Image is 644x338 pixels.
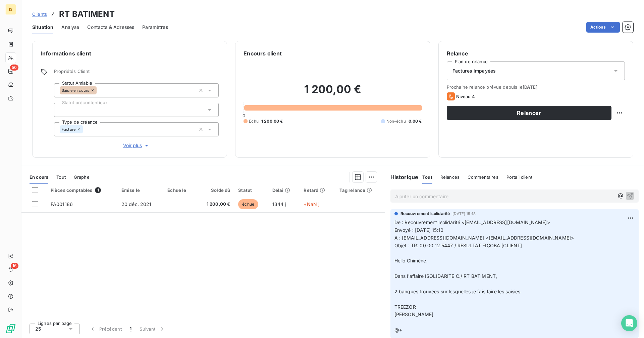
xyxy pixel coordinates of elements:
[85,322,126,336] button: Précédent
[243,113,245,118] span: 0
[447,84,625,90] span: Prochaine relance prévue depuis le
[56,174,66,180] span: Tout
[126,322,136,336] button: 1
[422,174,432,180] span: Tout
[238,187,264,193] div: Statut
[74,174,90,180] span: Graphe
[394,235,574,241] span: À : [EMAIL_ADDRESS][DOMAIN_NAME] <[EMAIL_ADDRESS][DOMAIN_NAME]>
[59,8,115,20] h3: RT BATIMENT
[261,118,283,124] span: 1 200,00 €
[452,212,476,216] span: [DATE] 15:18
[385,173,419,181] h6: Historique
[586,22,620,33] button: Actions
[61,24,79,31] span: Analyse
[95,187,101,193] span: 1
[394,243,522,248] span: Objet : TR: 00 00 12 5447 / RESULTAT FICOBA [CLIENT]
[394,304,416,310] span: TREEZOR
[386,118,406,124] span: Non-échu
[452,68,496,74] span: Factures impayées
[394,289,521,294] span: 2 banques trouvées sur lesquelles je fais faire les saisies
[54,142,219,149] button: Voir plus
[468,174,498,180] span: Commentaires
[136,322,169,336] button: Suivant
[123,142,150,149] span: Voir plus
[32,11,47,17] span: Clients
[35,326,41,332] span: 25
[440,174,460,180] span: Relances
[200,201,230,208] span: 1 200,00 €
[121,187,160,193] div: Émise le
[51,187,113,193] div: Pièces comptables
[394,258,428,263] span: Hello Chimène,
[54,69,219,78] span: Propriétés Client
[409,118,422,124] span: 0,00 €
[200,187,230,193] div: Solde dû
[447,106,611,120] button: Relancer
[41,49,219,57] h6: Informations client
[167,187,192,193] div: Échue le
[83,126,88,132] input: Ajouter une valeur
[394,327,402,333] span: @+
[142,24,168,31] span: Paramètres
[62,127,75,131] span: Facture
[447,49,625,57] h6: Relance
[5,323,16,334] img: Logo LeanPay
[394,311,434,317] span: [PERSON_NAME]
[400,211,450,217] span: Recouvrement Isolidarité
[51,201,73,207] span: FA001186
[238,199,258,209] span: échue
[5,4,16,15] div: IS
[121,201,152,207] span: 20 déc. 2021
[30,174,48,180] span: En cours
[304,187,331,193] div: Retard
[97,87,102,93] input: Ajouter une valeur
[272,201,286,207] span: 1344 j
[60,107,65,113] input: Ajouter une valeur
[5,66,16,77] a: 50
[10,65,18,71] span: 50
[244,83,422,103] h2: 1 200,00 €
[394,273,497,279] span: Dans l'affaire ISOLIDARITE C./ RT BATIMENT,
[272,187,296,193] div: Délai
[62,88,89,92] span: Saisie en cours
[11,263,18,269] span: 16
[87,24,134,31] span: Contacts & Adresses
[244,49,282,57] h6: Encours client
[249,118,259,124] span: Échu
[32,24,53,31] span: Situation
[456,94,475,99] span: Niveau 4
[506,174,532,180] span: Portail client
[394,219,550,225] span: De : Recouvrement Isolidarité <[EMAIL_ADDRESS][DOMAIN_NAME]>
[523,84,538,90] span: [DATE]
[394,227,443,233] span: Envoyé : [DATE] 15:10
[32,11,47,17] a: Clients
[130,326,131,332] span: 1
[339,187,381,193] div: Tag relance
[304,201,319,207] span: +NaN j
[621,315,637,331] div: Open Intercom Messenger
